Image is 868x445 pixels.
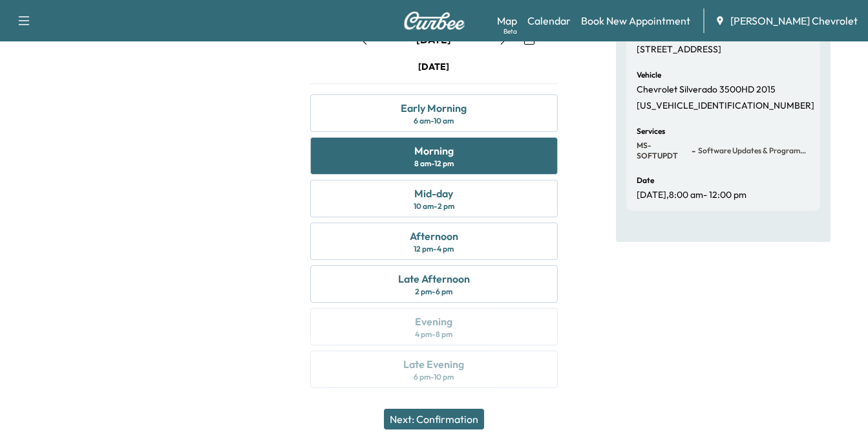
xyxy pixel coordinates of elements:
[637,127,665,135] h6: Services
[637,177,654,184] h6: Date
[637,100,814,112] p: [US_VEHICLE_IDENTIFICATION_NUMBER]
[695,146,810,156] span: Software Updates & Programming
[414,186,453,201] div: Mid-day
[637,44,721,56] p: [STREET_ADDRESS]
[503,27,517,36] div: Beta
[637,140,689,161] span: MS-SOFTUPDT
[403,12,465,30] img: Curbee Logo
[415,287,452,297] div: 2 pm - 6 pm
[410,228,458,244] div: Afternoon
[414,201,454,212] div: 10 am - 2 pm
[414,244,454,254] div: 12 pm - 4 pm
[384,409,484,429] button: Next: Confirmation
[689,144,695,157] span: -
[398,271,470,287] div: Late Afternoon
[418,60,449,73] div: [DATE]
[497,13,517,28] a: MapBeta
[414,143,454,158] div: Morning
[637,190,746,201] p: [DATE] , 8:00 am - 12:00 pm
[414,116,454,126] div: 6 am - 10 am
[730,13,858,28] span: [PERSON_NAME] Chevrolet
[527,13,571,28] a: Calendar
[414,158,454,169] div: 8 am - 12 pm
[637,84,776,96] p: Chevrolet Silverado 3500HD 2015
[637,71,661,79] h6: Vehicle
[401,100,467,116] div: Early Morning
[581,13,690,28] a: Book New Appointment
